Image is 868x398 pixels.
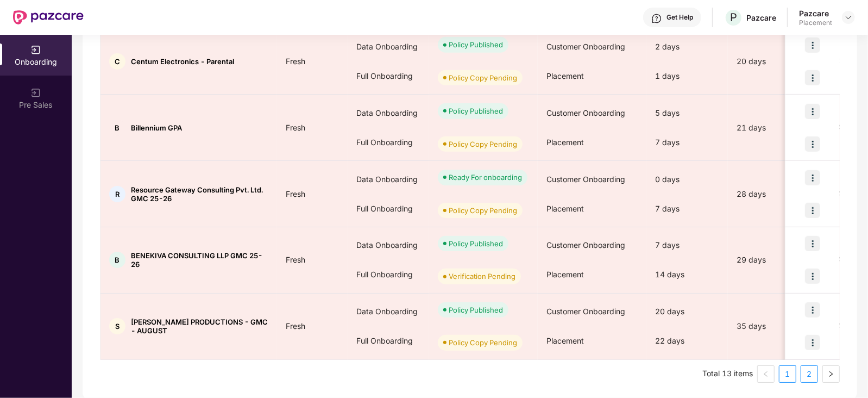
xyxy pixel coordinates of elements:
span: Customer Onboarding [546,42,625,51]
span: Placement [546,71,584,80]
div: C [109,53,125,70]
div: B [109,120,125,136]
div: 0 days [646,165,728,194]
li: 1 [779,365,796,383]
span: Fresh [277,57,314,66]
span: BENEKIVA CONSULTING LLP GMC 25-26 [131,251,268,269]
img: svg+xml;base64,PHN2ZyBpZD0iRHJvcGRvd24tMzJ4MzIiIHhtbG5zPSJodHRwOi8vd3d3LnczLm9yZy8yMDAwL3N2ZyIgd2... [844,13,853,22]
div: Policy Copy Pending [449,72,517,83]
div: Placement [799,18,832,27]
button: right [822,365,840,383]
div: Policy Published [449,105,503,116]
div: Pazcare [799,8,832,18]
span: Customer Onboarding [546,108,625,117]
div: 28 days [728,188,820,200]
span: Customer Onboarding [546,175,625,184]
div: Policy Published [449,39,503,50]
span: Placement [546,138,584,147]
div: 35 days [728,320,820,332]
div: Verification Pending [449,271,515,282]
div: Full Onboarding [348,326,429,356]
img: svg+xml;base64,PHN2ZyBpZD0iSGVscC0zMngzMiIgeG1sbnM9Imh0dHA6Ly93d3cudzMub3JnLzIwMDAvc3ZnIiB3aWR0aD... [651,13,662,24]
span: Placement [546,270,584,279]
span: Placement [546,204,584,213]
div: 1 days [646,61,728,91]
img: icon [805,136,820,152]
a: 2 [801,366,817,382]
div: Full Onboarding [348,194,429,223]
div: Policy Copy Pending [449,205,517,216]
div: 2 days [646,32,728,61]
div: Full Onboarding [348,128,429,157]
li: Previous Page [757,365,775,383]
div: B [109,252,125,268]
div: Policy Copy Pending [449,337,517,348]
img: svg+xml;base64,PHN2ZyB3aWR0aD0iMjAiIGhlaWdodD0iMjAiIHZpZXdCb3g9IjAgMCAyMCAyMCIgZmlsbD0ibm9uZSIgeG... [30,88,41,98]
li: Next Page [822,365,840,383]
img: icon [805,269,820,284]
img: icon [805,302,820,318]
span: Fresh [277,123,314,132]
img: icon [805,203,820,218]
span: left [763,371,769,377]
div: 21 days [728,122,820,134]
img: icon [805,335,820,350]
div: Data Onboarding [348,32,429,61]
div: Ready For onboarding [449,172,522,183]
div: 5 days [646,98,728,128]
div: 20 days [728,55,820,67]
span: Billennium GPA [131,123,182,132]
div: 7 days [646,128,728,157]
img: icon [805,236,820,251]
span: Resource Gateway Consulting Pvt. Ltd. GMC 25-26 [131,185,268,203]
div: Policy Copy Pending [449,139,517,150]
span: Fresh [277,255,314,264]
div: 22 days [646,326,728,356]
span: Customer Onboarding [546,240,625,250]
button: left [757,365,775,383]
span: P [730,11,737,24]
div: Pazcare [746,13,776,23]
span: Customer Onboarding [546,307,625,316]
a: 1 [779,366,796,382]
img: icon [805,38,820,53]
div: Data Onboarding [348,165,429,194]
div: Policy Published [449,304,503,315]
img: svg+xml;base64,PHN2ZyB3aWR0aD0iMjAiIGhlaWdodD0iMjAiIHZpZXdCb3g9IjAgMCAyMCAyMCIgZmlsbD0ibm9uZSIgeG... [30,45,41,55]
div: 7 days [646,194,728,223]
div: Data Onboarding [348,98,429,128]
div: Full Onboarding [348,260,429,289]
span: [PERSON_NAME] PRODUCTIONS - GMC - AUGUST [131,318,268,335]
img: New Pazcare Logo [13,10,84,24]
div: Data Onboarding [348,297,429,326]
img: icon [805,170,820,185]
img: icon [805,104,820,119]
div: Data Onboarding [348,231,429,260]
span: Fresh [277,321,314,331]
div: 7 days [646,231,728,260]
span: Fresh [277,189,314,198]
span: Centum Electronics - Parental [131,57,234,66]
div: 14 days [646,260,728,289]
div: Full Onboarding [348,61,429,91]
span: right [828,371,834,377]
div: S [109,318,125,334]
div: 20 days [646,297,728,326]
div: Policy Published [449,238,503,249]
div: 29 days [728,254,820,266]
li: 2 [801,365,818,383]
span: Placement [546,336,584,345]
li: Total 13 items [702,365,753,383]
div: Get Help [666,13,693,22]
div: R [109,186,125,202]
img: icon [805,70,820,85]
